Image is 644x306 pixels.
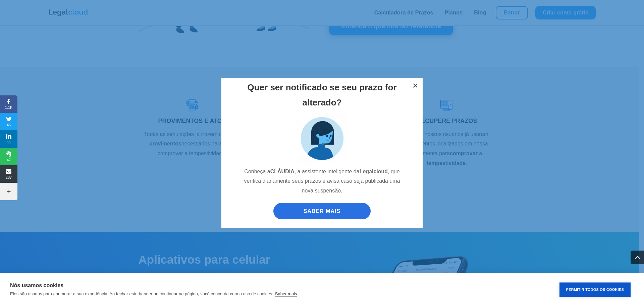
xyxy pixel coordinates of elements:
[408,78,423,93] button: ×
[297,113,347,164] img: claudia_assistente
[559,282,631,297] button: Permitir Todos os Cookies
[240,80,404,113] h2: Quer ser notificado se seu prazo for alterado?
[10,291,273,296] p: Eles são usados para aprimorar a sua experiência. Ao fechar este banner ou continuar na página, v...
[275,291,297,297] a: Saber mais
[240,167,404,201] p: Conheça a , a assistente inteligente da , que verifica diariamente seus prazos e avisa caso seja ...
[10,282,63,288] strong: Nós usamos cookies
[360,169,388,174] strong: Legalcloud
[270,169,294,174] strong: CLÁUDIA
[273,203,371,219] a: SABER MAIS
